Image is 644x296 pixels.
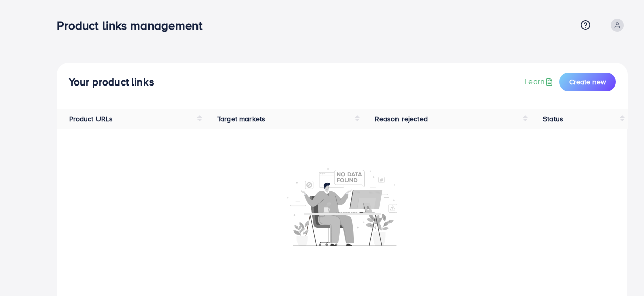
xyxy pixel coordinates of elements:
[524,76,555,88] a: Learn
[375,114,428,124] span: Reason rejected
[559,73,616,91] button: Create new
[217,114,265,124] span: Target markets
[287,167,398,246] img: No account
[69,76,154,89] h4: Your product links
[57,18,210,33] h3: Product links management
[543,114,563,124] span: Status
[69,114,113,124] span: Product URLs
[569,77,606,87] span: Create new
